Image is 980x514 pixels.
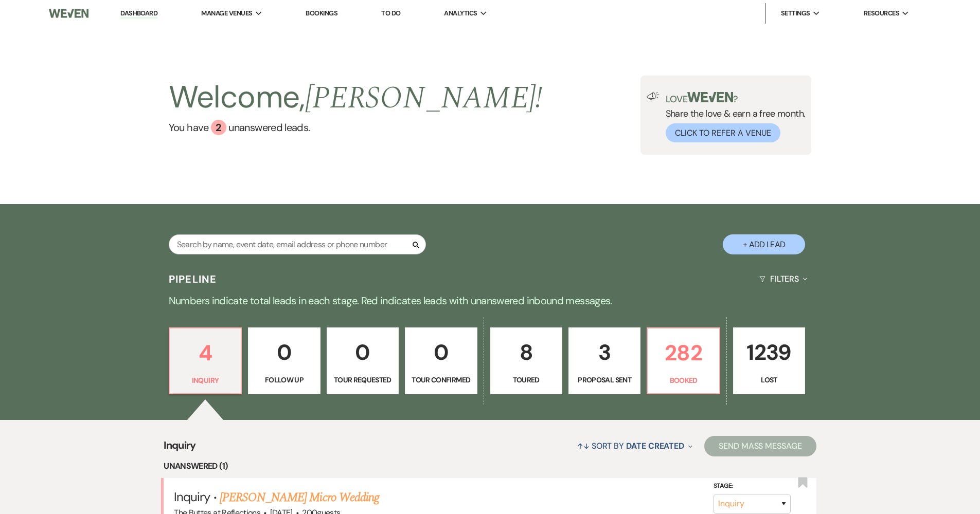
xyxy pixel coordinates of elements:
p: Booked [654,375,712,386]
p: Tour Confirmed [412,374,470,385]
p: 3 [575,335,634,370]
p: Lost [740,374,798,385]
img: weven-logo-green.svg [687,92,733,102]
button: + Add Lead [723,234,805,254]
a: 282Booked [647,327,720,394]
span: Analytics [444,8,477,19]
img: Weven Logo [49,3,88,24]
div: 2 [211,120,226,135]
span: Inquiry [164,437,196,460]
span: Manage Venues [201,8,252,19]
a: Dashboard [120,9,157,19]
a: 8Toured [490,327,562,394]
button: Filters [755,265,811,292]
span: Settings [781,8,810,19]
p: 0 [333,335,392,370]
p: 8 [497,335,556,370]
span: Date Created [626,440,684,451]
p: 1239 [740,335,798,370]
li: Unanswered (1) [164,460,816,473]
a: 1239Lost [733,327,805,394]
p: Tour Requested [333,374,392,385]
input: Search by name, event date, email address or phone number [169,234,426,254]
a: To Do [381,9,400,17]
p: 0 [255,335,313,370]
p: Proposal Sent [575,374,634,385]
button: Sort By Date Created [573,432,697,460]
span: Resources [864,8,899,19]
label: Stage: [714,481,791,492]
button: Send Mass Message [704,436,816,456]
a: You have 2 unanswered leads. [169,120,543,135]
span: Inquiry [174,489,210,505]
span: [PERSON_NAME] ! [305,75,543,122]
p: 0 [412,335,470,370]
a: 0Follow Up [248,327,320,394]
div: Share the love & earn a free month. [660,92,806,142]
p: 4 [176,336,235,370]
p: Love ? [666,92,806,104]
a: 0Tour Confirmed [405,327,477,394]
a: 4Inquiry [169,327,242,394]
h3: Pipeline [169,272,217,286]
button: Click to Refer a Venue [666,123,780,142]
img: loud-speaker-illustration.svg [647,92,660,100]
a: Bookings [306,9,337,17]
p: Follow Up [255,374,313,385]
p: Numbers indicate total leads in each stage. Red indicates leads with unanswered inbound messages. [120,292,861,309]
p: 282 [654,336,712,370]
p: Inquiry [176,375,235,386]
a: [PERSON_NAME] Micro Wedding [220,488,379,507]
a: 0Tour Requested [327,327,399,394]
span: ↑↓ [577,440,590,451]
a: 3Proposal Sent [568,327,640,394]
p: Toured [497,374,556,385]
h2: Welcome, [169,76,543,120]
